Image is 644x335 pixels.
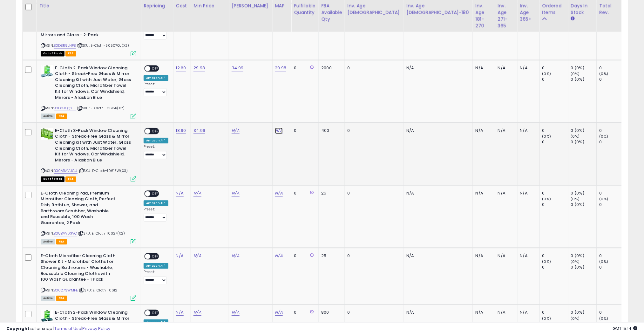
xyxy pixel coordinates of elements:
[193,2,226,9] div: Min Price
[600,253,625,259] div: 0
[193,309,201,316] a: N/A
[77,43,129,48] span: | SKU: E-Cloth-50507OJ(X2)
[41,8,136,55] div: ASIN:
[41,310,53,322] img: 41en0HC+hnL._SL40_.jpg
[542,71,551,76] small: (0%)
[322,2,342,22] div: FBA Available Qty
[144,82,168,96] div: Preset:
[54,106,76,111] a: B0D8JQQY15
[476,190,490,196] div: N/A
[407,190,468,196] div: N/A
[542,139,568,145] div: 0
[600,202,625,208] div: 0
[41,65,53,78] img: 418YvXh+N5L._SL40_.jpg
[144,263,168,269] div: Amazon AI *
[571,128,597,133] div: 0 (0%)
[348,253,399,259] div: 0
[65,176,76,182] span: FBA
[600,259,608,264] small: (0%)
[78,168,128,173] span: | SKU: E-Cloth-10615W(X3)
[144,145,168,159] div: Preset:
[571,190,597,196] div: 0 (0%)
[322,310,340,315] div: 800
[39,2,138,9] div: Title
[407,2,470,16] div: Inv. Age [DEMOGRAPHIC_DATA]-180
[407,253,468,259] div: N/A
[542,310,568,315] div: 0
[542,77,568,82] div: 0
[600,71,608,76] small: (0%)
[520,65,535,71] div: N/A
[542,190,568,196] div: 0
[348,65,399,71] div: 0
[520,2,537,22] div: Inv. Age 365+
[232,253,239,259] a: N/A
[542,316,551,321] small: (0%)
[232,127,239,134] a: N/A
[150,191,160,196] span: OFF
[542,202,568,208] div: 0
[294,253,314,259] div: 0
[54,231,77,236] a: B08BVV63VC
[294,310,314,315] div: 0
[275,190,283,196] a: N/A
[476,65,490,71] div: N/A
[65,51,76,56] span: FBA
[82,325,110,332] a: Privacy Policy
[41,190,136,243] div: ASIN:
[41,51,64,56] span: All listings that are currently out of stock and unavailable for purchase on Amazon
[56,239,67,244] span: FBA
[498,128,512,133] div: N/A
[232,190,239,196] a: N/A
[294,128,314,133] div: 0
[232,65,243,71] a: 34.99
[193,65,205,71] a: 29.98
[571,202,597,208] div: 0 (0%)
[476,253,490,259] div: N/A
[571,2,594,16] div: Days In Stock
[6,326,110,332] div: seller snap | |
[275,253,283,259] a: N/A
[600,2,623,16] div: Total Rev.
[150,253,160,259] span: OFF
[193,253,201,259] a: N/A
[571,259,580,264] small: (0%)
[407,310,468,315] div: N/A
[498,2,515,29] div: Inv. Age 271-365
[294,2,316,16] div: Fulfillable Quantity
[407,128,468,133] div: N/A
[571,139,597,145] div: 0 (0%)
[542,196,551,202] small: (0%)
[294,190,314,196] div: 0
[498,65,512,71] div: N/A
[54,325,81,332] a: Terms of Use
[193,127,205,134] a: 34.99
[571,71,580,76] small: (0%)
[600,310,625,315] div: 0
[41,176,64,182] span: All listings that are currently out of stock and unavailable for purchase on Amazon
[144,2,171,9] div: Repricing
[542,259,551,264] small: (0%)
[176,190,184,196] a: N/A
[176,65,186,71] a: 12.60
[476,128,490,133] div: N/A
[150,128,160,133] span: OFF
[144,25,168,39] div: Preset:
[600,190,625,196] div: 0
[571,65,597,71] div: 0 (0%)
[600,134,608,139] small: (0%)
[41,113,55,119] span: All listings currently available for purchase on Amazon
[542,264,568,270] div: 0
[55,65,132,102] b: E-Cloth 2-Pack Window Cleaning Cloth - Streak-Free Glass & Mirror Cleaning Kit with Just Water, G...
[232,309,239,316] a: N/A
[348,310,399,315] div: 0
[144,200,168,206] div: Amazon AI *
[571,134,580,139] small: (0%)
[322,190,340,196] div: 25
[476,310,490,315] div: N/A
[41,239,55,244] span: All listings currently available for purchase on Amazon
[571,316,580,321] small: (0%)
[322,128,340,133] div: 400
[150,310,160,316] span: OFF
[176,309,184,316] a: N/A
